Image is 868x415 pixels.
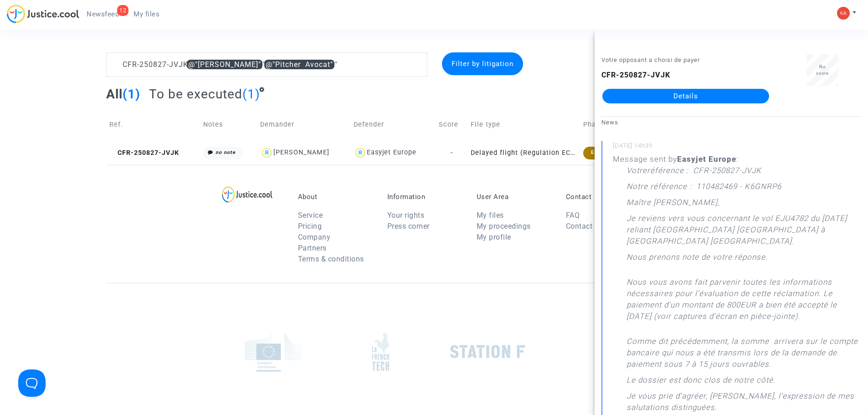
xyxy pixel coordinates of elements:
[298,222,322,231] a: Pricing
[566,211,580,220] a: FAQ
[387,193,463,201] p: Information
[601,56,700,63] small: Votre opposant a choisi de payer
[260,146,273,159] img: icon-user.svg
[627,277,861,327] p: Nous vous avons fait parvenir toutes les informations nécessaires pour l’évaluation de cette récl...
[467,108,580,141] td: File type
[601,119,618,126] small: News
[106,108,200,141] td: Ref.
[372,333,389,371] img: french_tech.png
[245,332,302,372] img: europe_commision.png
[117,5,128,16] div: 12
[200,108,257,141] td: Notes
[627,165,761,181] p: Votreréférence : CFR-250827-JVJK
[79,7,126,21] a: 12Newsfeed
[387,222,430,231] a: Press corner
[222,186,272,203] img: logo-lg.svg
[387,211,425,220] a: Your rights
[580,108,638,141] td: Phase
[450,345,525,359] img: stationf.png
[298,193,374,201] p: About
[627,374,776,390] p: Le dossier est donc clos de notre côté.
[298,255,364,263] a: Terms & conditions
[452,60,514,68] span: Filter by litigation
[837,7,850,20] img: 5313a9924b78e7fbfe8fb7f85326e248
[467,141,580,165] td: Delayed flight (Regulation EC 261/2004)
[627,336,861,374] p: Comme dit précédemment, la somme arrivera sur le compte bancaire qui nous a été transmis lors de ...
[627,181,781,197] p: Notre référence : 110482469 - K6GNRP6
[627,197,719,213] p: Maître [PERSON_NAME],
[613,142,861,154] small: [DATE] 14h39
[216,149,236,155] i: no note
[583,147,624,159] div: Execution
[436,108,467,141] td: Score
[566,193,642,201] p: Contact
[354,146,367,159] img: icon-user.svg
[627,251,768,267] p: Nous prenons note de votre réponse.
[298,211,323,220] a: Service
[298,233,331,241] a: Company
[477,233,511,241] a: My profile
[477,193,552,201] p: User Area
[242,87,260,102] span: (1)
[477,211,504,220] a: My files
[602,89,769,103] a: Details
[18,369,46,397] iframe: Help Scout Beacon - Open
[451,149,453,157] span: -
[627,213,861,251] p: Je reviens vers vous concernant le vol EJU4782 du [DATE] reliant [GEOGRAPHIC_DATA] [GEOGRAPHIC_DA...
[134,10,159,18] span: My files
[7,5,79,23] img: jc-logo.svg
[257,108,350,141] td: Demander
[273,149,329,156] div: [PERSON_NAME]
[566,222,593,231] a: Contact
[367,149,416,156] div: Easyjet Europe
[677,154,736,164] b: Easyjet Europe
[298,244,327,252] a: Partners
[109,149,179,157] span: CFR-250827-JVJK
[816,64,829,76] span: No score
[126,7,167,21] a: My files
[149,87,242,102] span: To be executed
[106,87,123,102] span: All
[601,71,670,79] b: CFR-250827-JVJK
[87,10,119,18] span: Newsfeed
[350,108,436,141] td: Defender
[123,87,140,102] span: (1)
[477,222,531,231] a: My proceedings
